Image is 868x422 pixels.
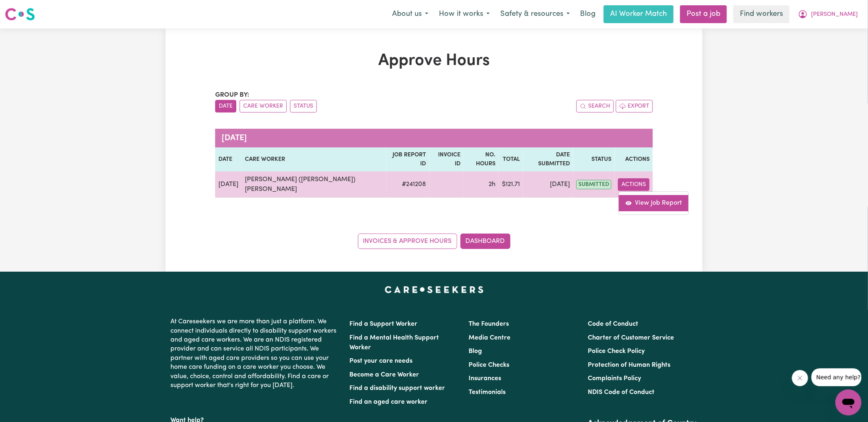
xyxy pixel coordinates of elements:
[242,171,386,198] td: [PERSON_NAME] ([PERSON_NAME]) [PERSON_NAME]
[386,171,430,198] td: # 241208
[469,321,509,327] a: The Founders
[469,362,509,368] a: Police Checks
[358,234,457,249] a: Invoices & Approve Hours
[464,147,499,171] th: No. Hours
[242,147,386,171] th: Care worker
[240,100,287,113] button: sort invoices by care worker
[349,372,419,378] a: Become a Care Worker
[349,385,445,392] a: Find a disability support worker
[469,375,501,382] a: Insurances
[387,6,434,23] button: About us
[588,348,645,355] a: Police Check Policy
[835,390,861,416] iframe: Button to launch messaging window
[386,147,430,171] th: Job Report ID
[523,147,573,171] th: Date Submitted
[215,51,653,71] h1: Approve Hours
[616,100,653,113] button: Export
[793,6,863,23] button: My Account
[349,399,427,405] a: Find an aged care worker
[495,6,575,23] button: Safety & resources
[215,171,242,198] td: [DATE]
[5,7,35,22] img: Careseekers logo
[523,171,573,198] td: [DATE]
[349,335,439,351] a: Find a Mental Health Support Worker
[215,100,236,113] button: sort invoices by date
[460,234,510,249] a: Dashboard
[385,286,484,293] a: Careseekers home page
[573,147,615,171] th: Status
[499,147,523,171] th: Total
[290,100,317,113] button: sort invoices by paid status
[588,389,655,396] a: NDIS Code of Conduct
[588,375,641,382] a: Complaints Policy
[489,181,495,188] span: 2 hours
[588,362,671,368] a: Protection of Human Rights
[733,5,789,23] a: Find workers
[618,178,650,191] button: Actions
[434,6,495,23] button: How it works
[615,147,653,171] th: Actions
[588,321,639,327] a: Code of Conduct
[619,195,688,211] a: View job report 241208
[215,147,242,171] th: Date
[604,5,674,23] a: AI Worker Match
[576,180,611,189] span: submitted
[170,314,340,393] p: At Careseekers we are more than just a platform. We connect individuals directly to disability su...
[5,5,35,24] a: Careseekers logo
[215,129,653,147] caption: [DATE]
[588,335,674,341] a: Charter of Customer Service
[469,348,482,355] a: Blog
[349,321,417,327] a: Find a Support Worker
[618,191,689,215] div: Actions
[680,5,727,23] a: Post a job
[430,147,464,171] th: Invoice ID
[792,370,808,386] iframe: Close message
[349,358,412,364] a: Post your care needs
[811,10,858,19] span: [PERSON_NAME]
[811,368,861,386] iframe: Message from company
[499,171,523,198] td: $ 121.71
[576,100,614,113] button: Search
[215,92,249,98] span: Group by:
[469,389,506,396] a: Testimonials
[469,335,510,341] a: Media Centre
[575,5,600,23] a: Blog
